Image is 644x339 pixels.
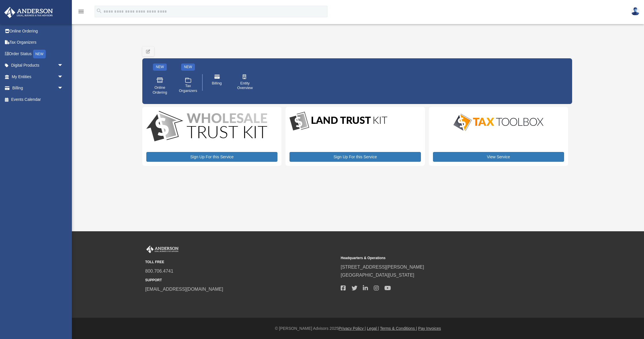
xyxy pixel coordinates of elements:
a: Legal | [367,326,379,331]
span: Billing [212,81,222,86]
img: Anderson Advisors Platinum Portal [145,246,180,253]
a: Sign Up For this Service [290,152,421,162]
img: LandTrust_lgo-1.jpg [290,111,387,132]
a: Tax Organizers [4,37,72,48]
span: arrow_drop_down [57,60,69,72]
a: Terms & Conditions | [380,326,417,331]
a: Online Ordering [4,25,72,37]
a: Online Ordering [148,73,172,99]
div: NEW [181,63,195,71]
a: [GEOGRAPHIC_DATA][US_STATE] [341,273,414,278]
a: Privacy Policy | [339,326,366,331]
small: SUPPORT [145,277,337,283]
a: Billing [205,70,229,95]
a: Tax Organizers [176,73,200,99]
a: [STREET_ADDRESS][PERSON_NAME] [341,265,424,269]
span: Tax Organizers [179,84,197,93]
a: 800.706.4741 [145,269,173,273]
img: WS-Trust-Kit-lgo-1.jpg [146,111,267,143]
a: Pay Invoices [418,326,441,331]
a: Sign Up For this Service [146,152,277,162]
div: NEW [153,63,167,71]
a: Events Calendar [4,94,72,105]
a: My Entitiesarrow_drop_down [4,71,72,82]
a: [EMAIL_ADDRESS][DOMAIN_NAME] [145,287,223,292]
a: Digital Productsarrow_drop_down [4,60,69,71]
a: View Service [433,152,564,162]
span: arrow_drop_down [57,82,69,94]
span: Online Ordering [152,85,168,95]
img: Anderson Advisors Platinum Portal [3,7,55,18]
i: menu [78,8,85,15]
i: search [96,8,102,14]
a: Billingarrow_drop_down [4,82,72,94]
div: © [PERSON_NAME] Advisors 2025 [72,325,644,332]
div: NEW [33,50,46,58]
span: arrow_drop_down [57,71,69,83]
a: Entity Overview [233,70,257,95]
a: menu [78,10,85,15]
span: Entity Overview [237,81,253,91]
a: Order StatusNEW [4,48,72,60]
img: User Pic [631,7,640,16]
small: Headquarters & Operations [341,255,532,261]
small: TOLL FREE [145,259,337,265]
